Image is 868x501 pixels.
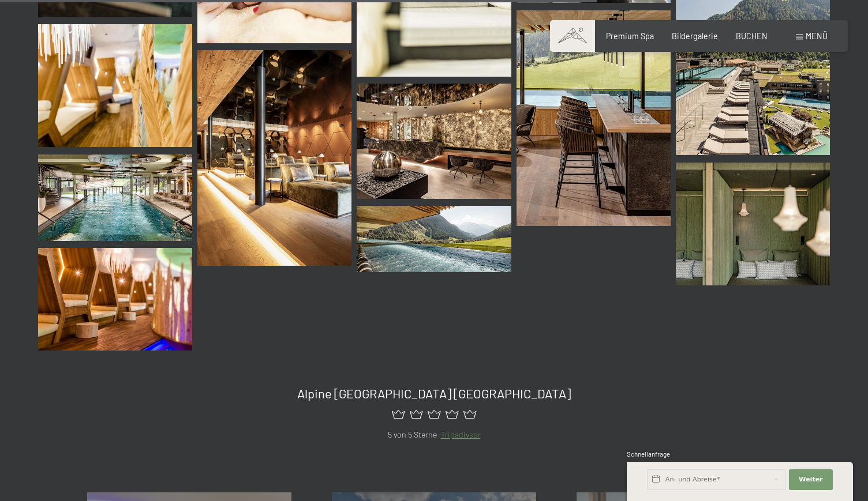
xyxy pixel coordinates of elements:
a: Tripadivsor [441,430,481,439]
a: Spiel & Spass im Family Pool - Kinderbecken - Urlaub [38,155,192,241]
button: Weiter [789,469,833,490]
img: Bildergalerie [357,84,511,199]
p: 5 von 5 Sterne - [87,428,780,442]
a: BUCHEN [736,31,768,41]
span: Schnellanfrage [627,450,670,458]
img: Bildergalerie [38,24,192,148]
a: Bildergalerie [672,31,718,41]
span: Menü [806,31,828,41]
a: Premium Spa [606,31,654,41]
img: Bildergalerie [38,248,192,351]
span: Alpine [GEOGRAPHIC_DATA] [GEOGRAPHIC_DATA] [297,386,571,401]
img: Spielspaß mit der ganzen Familie [38,155,192,241]
img: Wellnesshotels - Erholung - Whirlpool - Inifity Pool - Ahrntal [357,206,511,272]
img: Bildergalerie [197,50,351,266]
span: Weiter [799,475,823,484]
img: Wellnesshotels - Sky Bar - Sky Lounge - Sky Pool - Südtirol [517,10,671,226]
img: Wellnesshotels - Ruheräume - Lounge - Entspannung [676,163,830,286]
